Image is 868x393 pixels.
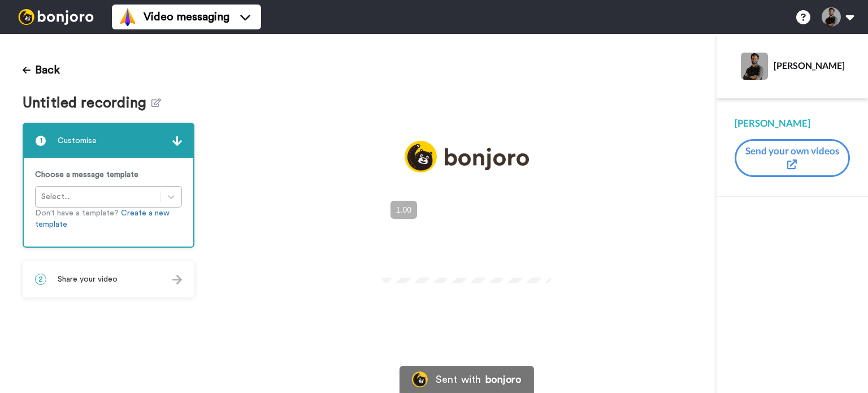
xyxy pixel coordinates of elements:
img: logo_full.png [405,141,529,173]
img: Bonjoro Logo [412,372,428,387]
div: Sent with [436,374,481,385]
img: arrow.svg [172,136,182,146]
img: bj-logo-header-white.svg [14,9,98,25]
a: Create a new template [35,209,170,228]
p: Don’t have a template? [35,208,182,230]
img: arrow.svg [172,275,182,284]
button: Back [23,57,60,84]
div: [PERSON_NAME] [774,60,849,71]
div: bonjoro [485,374,522,385]
a: Bonjoro LogoSent withbonjoro [400,366,534,393]
img: Profile Image [741,53,768,80]
div: [PERSON_NAME] [735,116,850,130]
div: 2Share your video [23,261,194,297]
span: Share your video [58,274,118,285]
span: Untitled recording [23,95,151,111]
img: vm-color.svg [119,8,137,26]
span: 2 [35,274,46,285]
span: Video messaging [144,9,229,25]
p: Choose a message template [35,169,182,180]
img: Full screen [530,257,541,268]
span: Customise [58,135,97,146]
span: 1 [35,135,46,146]
button: Send your own videos [735,139,850,177]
